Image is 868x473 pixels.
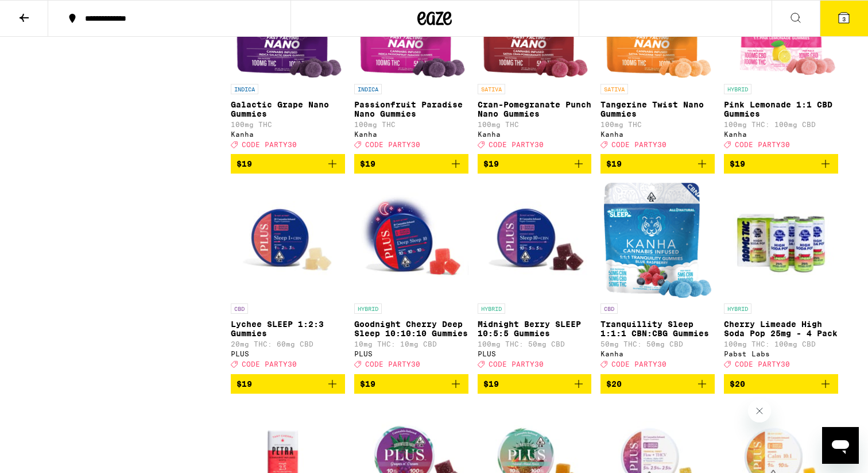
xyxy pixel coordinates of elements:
[600,340,715,348] p: 50mg THC: 50mg CBD
[231,183,345,374] a: Open page for Lychee SLEEP 1:2:3 Gummies from PLUS
[231,303,248,314] p: CBD
[822,427,859,464] iframe: Button to launch messaging window
[842,16,846,22] span: 3
[600,183,715,374] a: Open page for Tranquillity Sleep 1:1:1 CBN:CBG Gummies from Kanha
[600,100,715,118] p: Tangerine Twist Nano Gummies
[478,130,592,138] div: Kanha
[242,361,297,368] span: CODE PARTY30
[600,121,715,128] p: 100mg THC
[231,183,345,298] img: PLUS - Lychee SLEEP 1:2:3 Gummies
[478,340,592,348] p: 100mg THC: 50mg CBD
[724,183,838,298] img: Pabst Labs - Cherry Limeade High Soda Pop 25mg - 4 Pack
[360,379,375,389] span: $19
[600,303,618,314] p: CBD
[611,361,666,368] span: CODE PARTY30
[600,84,628,94] p: SATIVA
[354,320,468,338] p: Goodnight Cherry Deep Sleep 10:10:10 Gummies
[231,340,345,348] p: 20mg THC: 60mg CBD
[724,350,838,357] div: Pabst Labs
[231,374,345,394] button: Add to bag
[483,379,499,389] span: $19
[735,361,790,368] span: CODE PARTY30
[489,361,544,368] span: CODE PARTY30
[600,320,715,338] p: Tranquillity Sleep 1:1:1 CBN:CBG Gummies
[231,130,345,138] div: Kanha
[724,320,838,338] p: Cherry Limeade High Soda Pop 25mg - 4 Pack
[354,130,468,138] div: Kanha
[600,154,715,174] button: Add to bag
[365,361,420,368] span: CODE PARTY30
[724,100,838,118] p: Pink Lemonade 1:1 CBD Gummies
[478,374,592,394] button: Add to bag
[478,350,592,357] div: PLUS
[360,159,375,168] span: $19
[478,154,592,174] button: Add to bag
[489,141,544,148] span: CODE PARTY30
[600,350,715,357] div: Kanha
[231,100,345,118] p: Galactic Grape Nano Gummies
[354,340,468,348] p: 10mg THC: 10mg CBD
[748,399,771,422] iframe: Close message
[611,141,666,148] span: CODE PARTY30
[820,1,868,36] button: 3
[354,84,382,94] p: INDICA
[724,374,838,394] button: Add to bag
[724,121,838,128] p: 100mg THC: 100mg CBD
[730,159,745,168] span: $19
[354,350,468,357] div: PLUS
[237,159,252,168] span: $19
[724,130,838,138] div: Kanha
[7,8,83,17] span: Hi. Need any help?
[354,374,468,394] button: Add to bag
[606,379,622,389] span: $20
[724,84,751,94] p: HYBRID
[478,121,592,128] p: 100mg THC
[231,154,345,174] button: Add to bag
[237,379,252,389] span: $19
[354,303,382,314] p: HYBRID
[724,303,751,314] p: HYBRID
[231,350,345,357] div: PLUS
[354,183,468,298] img: PLUS - Goodnight Cherry Deep Sleep 10:10:10 Gummies
[724,183,838,374] a: Open page for Cherry Limeade High Soda Pop 25mg - 4 Pack from Pabst Labs
[483,159,499,168] span: $19
[231,320,345,338] p: Lychee SLEEP 1:2:3 Gummies
[724,154,838,174] button: Add to bag
[735,141,790,148] span: CODE PARTY30
[365,141,420,148] span: CODE PARTY30
[604,183,711,298] img: Kanha - Tranquillity Sleep 1:1:1 CBN:CBG Gummies
[600,130,715,138] div: Kanha
[242,141,297,148] span: CODE PARTY30
[478,183,592,298] img: PLUS - Midnight Berry SLEEP 10:5:5 Gummies
[478,320,592,338] p: Midnight Berry SLEEP 10:5:5 Gummies
[478,183,592,374] a: Open page for Midnight Berry SLEEP 10:5:5 Gummies from PLUS
[730,379,745,389] span: $20
[354,183,468,374] a: Open page for Goodnight Cherry Deep Sleep 10:10:10 Gummies from PLUS
[354,100,468,118] p: Passionfruit Paradise Nano Gummies
[478,100,592,118] p: Cran-Pomegranate Punch Nano Gummies
[478,84,505,94] p: SATIVA
[600,374,715,394] button: Add to bag
[231,84,258,94] p: INDICA
[354,154,468,174] button: Add to bag
[231,121,345,128] p: 100mg THC
[724,340,838,348] p: 100mg THC: 100mg CBD
[354,121,468,128] p: 100mg THC
[478,303,505,314] p: HYBRID
[606,159,622,168] span: $19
